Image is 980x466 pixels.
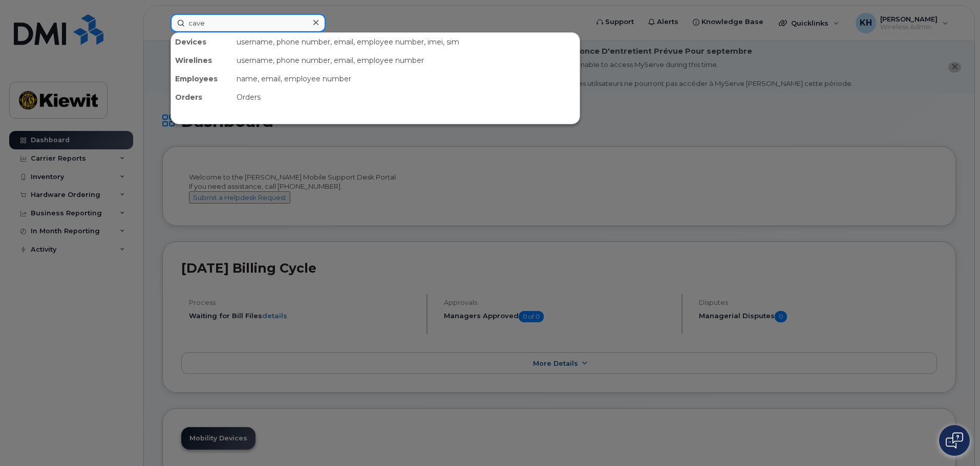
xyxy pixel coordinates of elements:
div: Orders [232,88,580,106]
div: name, email, employee number [232,70,580,88]
div: username, phone number, email, employee number [232,51,580,70]
div: username, phone number, email, employee number, imei, sim [232,33,580,51]
div: Employees [171,70,232,88]
div: Wirelines [171,51,232,70]
div: Orders [171,88,232,106]
img: Open chat [946,432,963,449]
div: Devices [171,33,232,51]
